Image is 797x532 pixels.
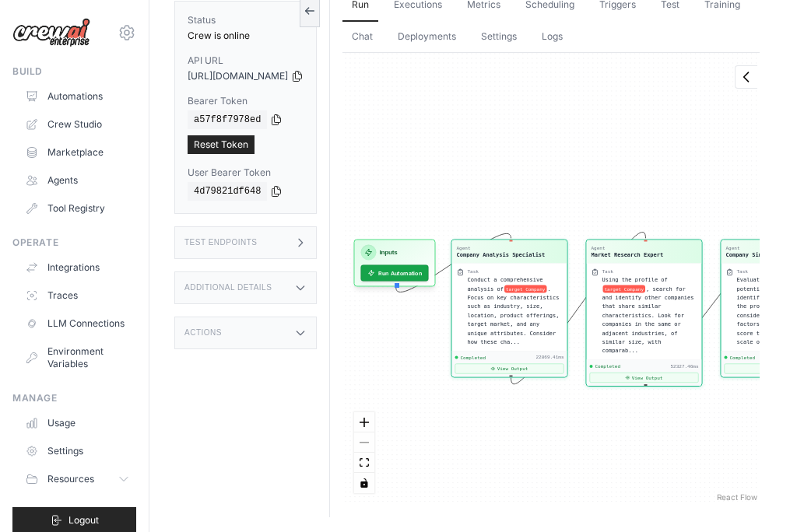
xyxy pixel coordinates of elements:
[603,285,646,292] span: target Company
[188,110,267,129] code: a57f8f7978ed
[532,21,572,54] a: Logs
[380,248,398,257] h3: Inputs
[361,265,429,282] button: Run Automation
[19,140,136,165] a: Marketplace
[12,65,136,78] div: Build
[511,232,646,383] g: Edge from ea82fbe1628be97e9ea26a3ef4d66311 to 0259f15dfa51e6add5ec66165d4d67f3
[19,411,136,436] a: Usage
[535,355,564,361] div: 22869.41ms
[19,283,136,308] a: Traces
[602,285,694,354] span: , search for and identify other companies that share similar characteristics. Look for companies ...
[451,240,568,378] div: AgentCompany Analysis SpecialistTaskConduct a comprehensive analysis oftarget Company. Focus on k...
[188,135,255,154] a: Reset Token
[719,457,797,532] iframe: Chat Widget
[184,328,222,338] h3: Actions
[457,245,546,251] div: Agent
[188,54,304,67] label: API URL
[19,255,136,280] a: Integrations
[188,166,304,179] label: User Bearer Token
[586,240,703,387] div: AgentMarket Research ExpertTaskUsing the profile oftarget Company, search for and identify other ...
[184,238,258,247] h3: Test Endpoints
[354,240,436,287] div: InputsRun Automation
[602,268,613,275] div: Task
[354,412,374,493] div: React Flow controls
[388,21,465,54] a: Deployments
[468,275,563,346] div: Conduct a comprehensive analysis of {target Company}. Focus on key characteristics such as indust...
[19,84,136,109] a: Automations
[457,251,546,259] div: Company Analysis Specialist
[12,236,136,249] div: Operate
[396,233,511,292] g: Edge from inputsNode to ea82fbe1628be97e9ea26a3ef4d66311
[717,492,757,502] a: React Flow attribution
[68,514,99,527] span: Logout
[47,473,94,485] span: Resources
[19,168,136,193] a: Agents
[19,311,136,336] a: LLM Connections
[19,196,136,221] a: Tool Registry
[461,355,486,361] span: Completed
[188,95,304,107] label: Bearer Token
[737,268,748,275] div: Task
[472,21,526,54] a: Settings
[602,277,668,283] span: Using the profile of
[354,473,374,493] button: toggle interactivity
[19,112,136,137] a: Crew Studio
[354,412,374,432] button: zoom in
[646,233,781,376] g: Edge from 0259f15dfa51e6add5ec66165d4d67f3 to 13c9e4f26dfe1832eaa10cb4546192dc
[468,277,543,292] span: Conduct a comprehensive analysis of
[455,364,564,374] button: View Output
[19,467,136,492] button: Resources
[592,245,664,251] div: Agent
[19,339,136,376] a: Environment Variables
[184,283,272,292] h3: Additional Details
[468,285,560,345] span: . Focus on key characteristics such as industry, size, location, product offerings, target market...
[354,453,374,473] button: fit view
[670,363,698,369] div: 52327.46ms
[602,275,697,355] div: Using the profile of {target Company}, search for and identify other companies that share similar...
[590,373,699,383] button: View Output
[19,439,136,464] a: Settings
[188,70,288,82] span: [URL][DOMAIN_NAME]
[504,285,547,292] span: target Company
[12,18,90,47] img: Logo
[468,268,479,275] div: Task
[730,355,756,361] span: Completed
[342,21,382,54] a: Chat
[595,363,621,369] span: Completed
[188,30,304,42] div: Crew is online
[592,251,664,259] div: Market Research Expert
[188,14,304,26] label: Status
[12,392,136,404] div: Manage
[188,182,267,201] code: 4d79821df648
